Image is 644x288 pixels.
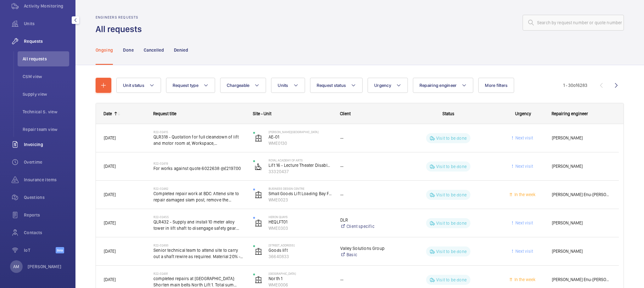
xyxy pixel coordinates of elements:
[271,78,305,93] button: Units
[153,190,245,203] span: Completed repair work at BDC: Attend site to repair damaged slam post, remove the damaged panel, ...
[255,219,262,227] img: elevator.svg
[56,247,64,253] span: Beta
[436,192,467,198] p: Visit to be done
[269,247,332,253] p: Goods lift
[485,83,508,88] span: More filters
[552,111,588,116] span: Repairing engineer
[269,130,332,134] p: [PERSON_NAME][GEOGRAPHIC_DATA]
[153,272,245,275] h2: R22-02491
[227,83,250,88] span: Chargeable
[340,276,394,283] div: --
[96,23,146,35] h1: All requests
[514,164,533,169] span: Next visit
[368,78,408,93] button: Urgency
[153,275,245,288] span: completed repairs at [GEOGRAPHIC_DATA]: Shorten main belts North Lift 1. Total sum £350.00 exclus...
[317,83,346,88] span: Request status
[269,197,332,203] p: WME0023
[153,243,245,247] h2: R22-02493
[436,163,467,170] p: Visit to be done
[24,212,69,218] span: Reports
[436,277,467,283] p: Visit to be done
[253,111,271,116] span: Site - Unit
[104,192,116,197] span: [DATE]
[153,134,245,146] span: QLR318 - Quotation for full cleandown of lift and motor room at, Workspace, [PERSON_NAME][GEOGRAP...
[153,247,245,260] span: Senior technical team to attend site to carry out a shaft rewire as required. Material 20% - Labo...
[166,78,215,93] button: Request type
[523,15,624,31] input: Search by request number or quote number
[24,141,69,148] span: Invoicing
[552,219,611,227] span: [PERSON_NAME]
[116,78,161,93] button: Unit status
[514,135,533,140] span: Next visit
[255,191,262,199] img: elevator.svg
[28,263,62,270] p: [PERSON_NAME]
[23,56,69,62] span: All requests
[269,134,332,140] p: AE-01
[269,215,332,219] p: Heron Quays
[340,223,394,229] a: Client specific
[413,78,474,93] button: Repairing engineer
[255,276,262,284] img: elevator.svg
[269,219,332,225] p: HEQLFT01
[310,78,363,93] button: Request status
[552,191,611,198] span: [PERSON_NAME] Enu-[PERSON_NAME]
[255,163,262,170] img: platform_lift.svg
[340,111,351,116] span: Client
[269,282,332,288] p: WME0006
[269,225,332,231] p: WME0303
[513,192,536,197] span: In the week
[514,220,533,225] span: Next visit
[23,73,69,80] span: CSM view
[23,91,69,97] span: Supply view
[340,191,394,198] div: --
[255,248,262,255] img: elevator.svg
[269,140,332,146] p: WME0130
[340,251,394,258] a: Basic
[269,272,332,275] p: [GEOGRAPHIC_DATA]
[552,134,611,142] span: [PERSON_NAME]
[24,194,69,200] span: Questions
[269,158,332,162] p: royal academy of arts
[24,229,69,236] span: Contacts
[514,249,533,254] span: Next visit
[24,247,56,253] span: IoT
[340,217,394,223] p: DLR
[153,111,176,116] span: Request title
[552,248,611,255] span: [PERSON_NAME]
[269,168,332,175] p: 33320437
[153,187,245,190] h2: R22-02462
[104,164,116,169] span: [DATE]
[419,83,457,88] span: Repairing engineer
[173,83,198,88] span: Request type
[269,253,332,260] p: 36640833
[563,83,587,88] span: 1 - 30 6283
[174,47,188,53] p: Denied
[123,83,144,88] span: Unit status
[442,111,454,116] span: Status
[104,249,116,254] span: [DATE]
[24,3,69,9] span: Activity Monitoring
[269,243,332,247] p: [STREET_ADDRESS]
[552,276,611,283] span: [PERSON_NAME] Enu-[PERSON_NAME]
[96,47,113,53] p: Ongoing
[374,83,391,88] span: Urgency
[478,78,514,93] button: More filters
[24,159,69,165] span: Overtime
[269,162,332,168] p: Lift 16 - Lecture Theater Disabled Lift ([PERSON_NAME]) ([GEOGRAPHIC_DATA] )
[24,38,69,44] span: Requests
[104,277,116,282] span: [DATE]
[24,177,69,183] span: Insurance items
[23,126,69,133] span: Repair team view
[153,161,245,165] h2: R22-02419
[515,111,531,116] span: Urgency
[123,47,133,53] p: Done
[573,83,577,88] span: of
[552,163,611,170] span: [PERSON_NAME]
[278,83,288,88] span: Units
[24,20,69,27] span: Units
[269,190,332,197] p: Small Goods Lift Loading Bay Front
[513,277,536,282] span: In the week
[96,15,146,20] h2: Engineers requests
[436,135,467,141] p: Visit to be done
[153,130,245,134] h2: R22-02415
